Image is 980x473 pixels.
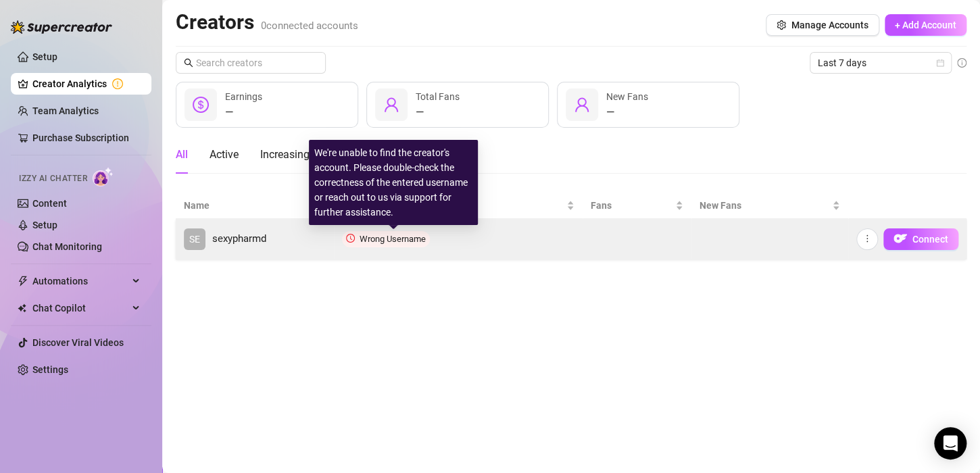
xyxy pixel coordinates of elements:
[261,20,358,32] span: 0 connected accounts
[574,97,590,113] span: user
[32,220,57,230] a: Setup
[32,364,68,375] a: Settings
[606,91,648,102] span: New Fans
[32,51,57,62] a: Setup
[212,231,266,247] span: sexypharmd
[32,297,128,319] span: Chat Copilot
[766,14,879,36] button: Manage Accounts
[591,198,672,213] span: Fans
[32,270,128,292] span: Automations
[18,303,26,313] img: Chat Copilot
[791,20,868,30] span: Manage Accounts
[957,58,966,68] span: info-circle
[11,20,112,34] img: logo-BBDzfeDw.svg
[912,234,948,245] span: Connect
[346,234,355,243] span: clock-circle
[196,55,307,70] input: Search creators
[416,91,460,102] span: Total Fans
[32,132,129,143] a: Purchase Subscription
[700,198,829,213] span: New Fans
[934,427,966,459] div: Open Intercom Messenger
[360,234,426,244] span: Wrong Username
[18,276,28,287] span: thunderbolt
[189,232,200,247] span: SE
[885,14,966,36] button: + Add Account
[19,172,87,185] span: Izzy AI Chatter
[583,193,691,219] th: Fans
[184,198,315,213] span: Name
[32,337,124,348] a: Discover Viral Videos
[184,228,326,250] a: SEsexypharmd
[193,97,209,113] span: dollar-circle
[862,234,872,243] span: more
[32,105,99,116] a: Team Analytics
[606,104,648,120] div: —
[895,20,956,30] span: + Add Account
[225,104,262,120] div: —
[818,53,944,73] span: Last 7 days
[32,241,102,252] a: Chat Monitoring
[176,193,334,219] th: Name
[260,147,310,163] div: Increasing
[893,232,907,245] img: OF
[691,193,848,219] th: New Fans
[32,198,67,209] a: Content
[93,167,114,186] img: AI Chatter
[32,73,141,95] a: Creator Analytics exclamation-circle
[309,140,478,225] div: We're unable to find the creator's account. Please double-check the correctness of the entered us...
[176,147,188,163] div: All
[416,104,460,120] div: —
[225,91,262,102] span: Earnings
[777,20,786,30] span: setting
[210,147,239,163] div: Active
[936,59,944,67] span: calendar
[383,97,399,113] span: user
[176,9,358,35] h2: Creators
[883,228,958,250] button: OFConnect
[184,58,193,68] span: search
